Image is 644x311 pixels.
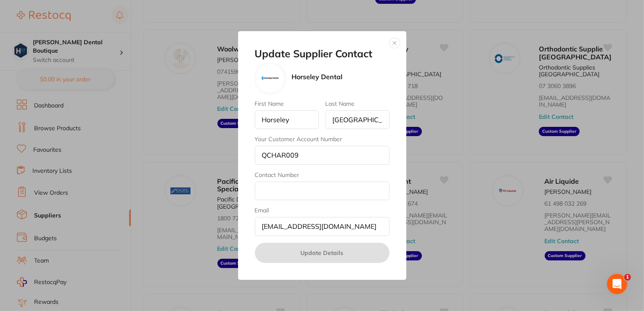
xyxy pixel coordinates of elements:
label: Your Customer Account Number [255,136,390,142]
h2: Update Supplier Contact [255,48,390,60]
iframe: Intercom live chat [607,274,627,294]
span: 1 [624,274,631,281]
label: Contact Number [255,172,390,178]
label: First Name [255,100,319,107]
label: Last Name [326,100,390,107]
label: Email [255,207,390,214]
img: Horseley Dental [260,75,280,81]
button: Update Details [255,243,390,263]
p: Horseley Dental [292,73,343,80]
